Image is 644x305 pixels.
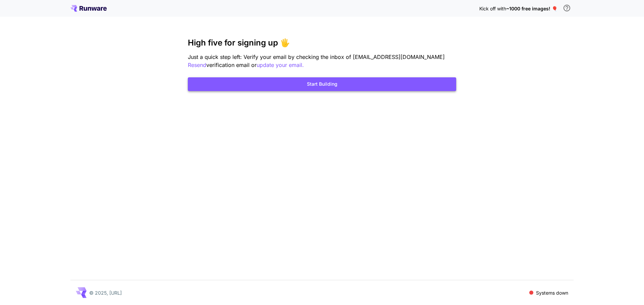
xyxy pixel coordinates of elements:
span: ~1000 free images! 🎈 [506,6,557,11]
h3: High five for signing up 🖐️ [188,38,456,48]
button: Resend [188,61,206,69]
p: © 2025, [URL] [89,289,122,296]
button: In order to qualify for free credit, you need to sign up with a business email address and click ... [560,1,574,15]
button: Start Building [188,77,456,91]
button: update your email. [257,61,304,69]
span: Just a quick step left: Verify your email by checking the inbox of [EMAIL_ADDRESS][DOMAIN_NAME] [188,54,445,60]
p: Systems down [536,289,568,296]
span: Kick off with [479,6,506,11]
span: verification email or [206,62,257,68]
